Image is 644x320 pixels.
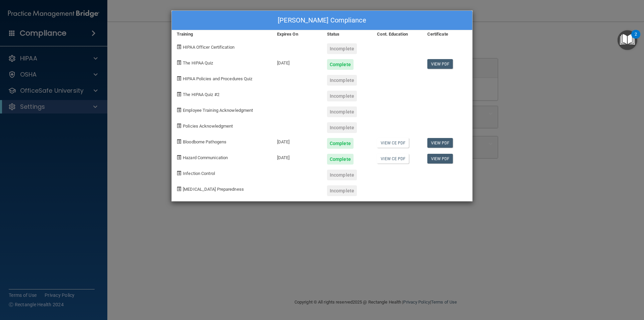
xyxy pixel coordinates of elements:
[372,30,422,38] div: Cont. Education
[183,171,215,176] span: Infection Control
[427,154,453,164] a: View PDF
[327,91,357,101] div: Incomplete
[272,30,322,38] div: Expires On
[183,45,234,50] span: HIPAA Officer Certification
[327,138,354,149] div: Complete
[183,108,253,113] span: Employee Training Acknowledgment
[427,138,453,148] a: View PDF
[327,75,357,86] div: Incomplete
[183,124,233,129] span: Policies Acknowledgment
[172,30,272,38] div: Training
[183,76,252,81] span: HIPAA Policies and Procedures Quiz
[377,154,409,164] a: View CE PDF
[183,139,226,144] span: Bloodborne Pathogens
[377,138,409,148] a: View CE PDF
[272,133,322,149] div: [DATE]
[422,30,472,38] div: Certificate
[327,59,354,70] div: Complete
[327,185,357,196] div: Incomplete
[272,149,322,165] div: [DATE]
[327,154,354,165] div: Complete
[322,30,372,38] div: Status
[272,54,322,70] div: [DATE]
[183,155,228,160] span: Hazard Communication
[327,122,357,133] div: Incomplete
[427,59,453,69] a: View PDF
[635,34,637,43] div: 2
[327,106,357,117] div: Incomplete
[172,11,472,30] div: [PERSON_NAME] Compliance
[618,30,637,50] button: Open Resource Center, 2 new notifications
[183,92,219,97] span: The HIPAA Quiz #2
[327,170,357,180] div: Incomplete
[183,187,244,192] span: [MEDICAL_DATA] Preparedness
[327,43,357,54] div: Incomplete
[183,60,213,65] span: The HIPAA Quiz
